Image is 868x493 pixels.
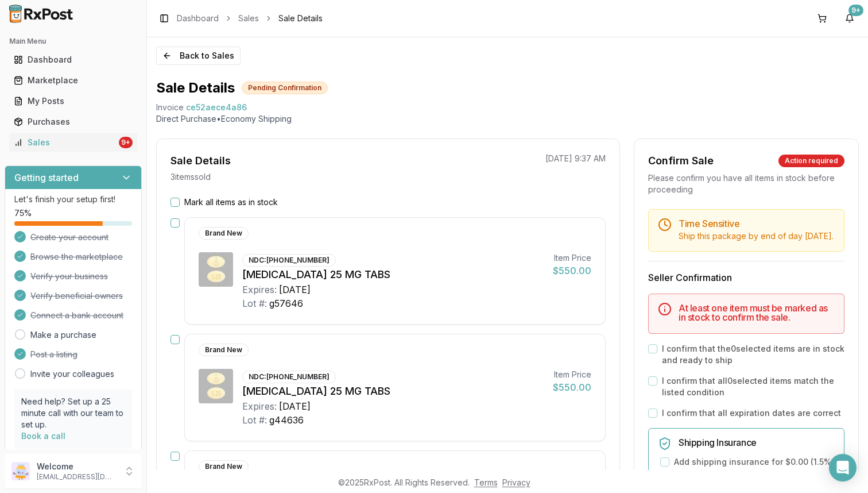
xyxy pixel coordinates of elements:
img: User avatar [11,462,30,480]
button: Sales9+ [5,133,142,152]
div: [MEDICAL_DATA] 25 MG TABS [242,383,544,399]
div: [DATE] [279,283,311,296]
span: Verify your business [30,271,108,282]
p: 3 item s sold [170,171,211,183]
p: Direct Purchase • Economy Shipping [156,113,859,125]
div: Sales [14,137,117,148]
p: Welcome [37,461,117,472]
a: Dashboard [9,49,137,70]
div: Item Price [553,369,591,380]
span: ce52aece4a86 [186,102,247,113]
div: Purchases [14,116,133,128]
div: Item Price [553,252,591,264]
h5: At least one item must be marked as in stock to confirm the sale. [679,303,835,322]
div: $550.00 [553,380,591,394]
span: Verify beneficial owners [30,290,123,302]
div: Confirm Sale [648,153,714,169]
div: Open Intercom Messenger [829,454,857,482]
img: Jardiance 25 MG TABS [199,369,233,403]
div: Lot #: [242,296,267,310]
img: RxPost Logo [5,5,78,23]
a: Make a purchase [30,329,96,341]
div: Sale Details [170,153,231,169]
p: Let's finish your setup first! [14,194,132,205]
span: Ship this package by end of day [DATE] . [679,231,834,241]
span: Connect a bank account [30,310,123,321]
button: Purchases [5,113,142,131]
button: My Posts [5,92,142,110]
h3: Seller Confirmation [648,271,844,284]
div: 9+ [848,5,863,16]
a: Book a call [21,431,65,441]
h1: Sale Details [156,79,235,97]
div: Expires: [242,399,277,413]
div: NDC: [PHONE_NUMBER] [242,371,336,383]
div: Expires: [242,283,277,296]
button: Back to Sales [156,47,241,65]
div: [MEDICAL_DATA] 25 MG TABS [242,267,544,283]
button: Marketplace [5,71,142,90]
div: [DATE] [279,399,311,413]
div: Pending Confirmation [242,82,328,94]
div: Lot #: [242,413,267,427]
label: Add shipping insurance for $0.00 ( 1.5 % of order value) [674,456,835,479]
span: 75 % [14,207,32,219]
h5: Shipping Insurance [679,438,835,447]
div: 9+ [119,137,133,148]
a: My Posts [9,91,137,111]
a: Terms [474,477,498,487]
div: g57646 [269,296,303,310]
a: Purchases [9,111,137,132]
div: NDC: [PHONE_NUMBER] [242,254,336,267]
div: $550.00 [553,264,591,278]
button: Dashboard [5,51,142,69]
button: 9+ [840,9,859,28]
div: Dashboard [14,54,133,66]
label: I confirm that all 0 selected items match the listed condition [662,375,844,398]
a: Invite your colleagues [30,368,114,380]
label: I confirm that all expiration dates are correct [662,407,841,419]
span: Sale Details [278,13,323,24]
span: Browse the marketplace [30,251,123,263]
div: Brand New [199,344,249,356]
a: Marketplace [9,70,137,91]
h5: Time Sensitive [679,219,835,228]
p: [EMAIL_ADDRESS][DOMAIN_NAME] [37,472,117,482]
a: Sales9+ [9,132,137,153]
nav: breadcrumb [177,13,323,24]
div: Invoice [156,102,184,113]
label: I confirm that the 0 selected items are in stock and ready to ship [662,343,844,366]
p: [DATE] 9:37 AM [545,153,606,164]
span: Post a listing [30,349,77,360]
img: Jardiance 25 MG TABS [199,252,233,287]
p: Need help? Set up a 25 minute call with our team to set up. [21,396,125,430]
a: Sales [238,13,259,24]
h3: Getting started [14,171,79,184]
h2: Main Menu [9,37,137,46]
div: Marketplace [14,75,133,86]
div: Action required [778,155,844,167]
span: Create your account [30,232,108,243]
div: Brand New [199,227,249,240]
div: Please confirm you have all items in stock before proceeding [648,172,844,195]
div: Brand New [199,460,249,473]
label: Mark all items as in stock [184,197,278,208]
div: g44636 [269,413,304,427]
div: My Posts [14,95,133,107]
a: Dashboard [177,13,219,24]
a: Privacy [502,477,530,487]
